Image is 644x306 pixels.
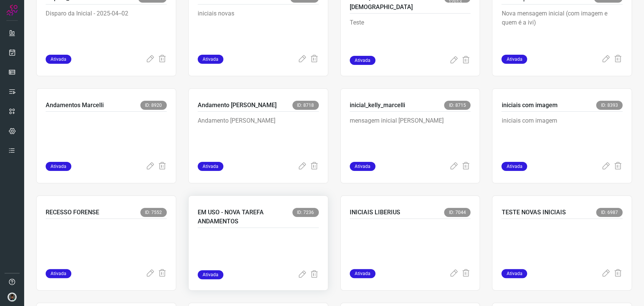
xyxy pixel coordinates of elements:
[292,208,319,217] span: ID: 7236
[198,9,311,47] p: iniciais novas
[444,101,470,110] span: ID: 8715
[46,9,159,47] p: Disparo da Inicial - 2025-04--02
[501,269,527,278] span: Ativada
[46,55,71,64] span: Ativada
[198,101,277,110] p: Andamento [PERSON_NAME]
[140,101,167,110] span: ID: 8920
[350,208,400,217] p: INICIAIS LIBERIUS
[6,5,18,16] img: Logo
[596,101,622,110] span: ID: 8393
[501,9,615,47] p: Nova mensagem inicial (com imagem e quem é a ivi)
[46,208,99,217] p: RECESSO FORENSE
[350,162,375,171] span: Ativada
[501,101,557,110] p: iniciais com imagem
[501,55,527,64] span: Ativada
[198,162,223,171] span: Ativada
[198,55,223,64] span: Ativada
[46,269,71,278] span: Ativada
[46,101,104,110] p: Andamentos Marcelli
[444,208,470,217] span: ID: 7044
[501,208,566,217] p: TESTE NOVAS INICIAIS
[198,116,311,154] p: Andamento [PERSON_NAME]
[596,208,622,217] span: ID: 6987
[501,116,615,154] p: iniciais com imagem
[350,56,375,65] span: Ativada
[292,101,319,110] span: ID: 8718
[501,162,527,171] span: Ativada
[350,269,375,278] span: Ativada
[198,208,292,226] p: EM USO - NOVA TAREFA ANDAMENTOS
[140,208,167,217] span: ID: 7552
[8,292,17,301] img: d44150f10045ac5288e451a80f22ca79.png
[350,101,405,110] p: inicial_kelly_marcelli
[198,270,223,279] span: Ativada
[350,18,463,56] p: Teste
[46,162,71,171] span: Ativada
[350,116,463,154] p: mensagem inicial [PERSON_NAME]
